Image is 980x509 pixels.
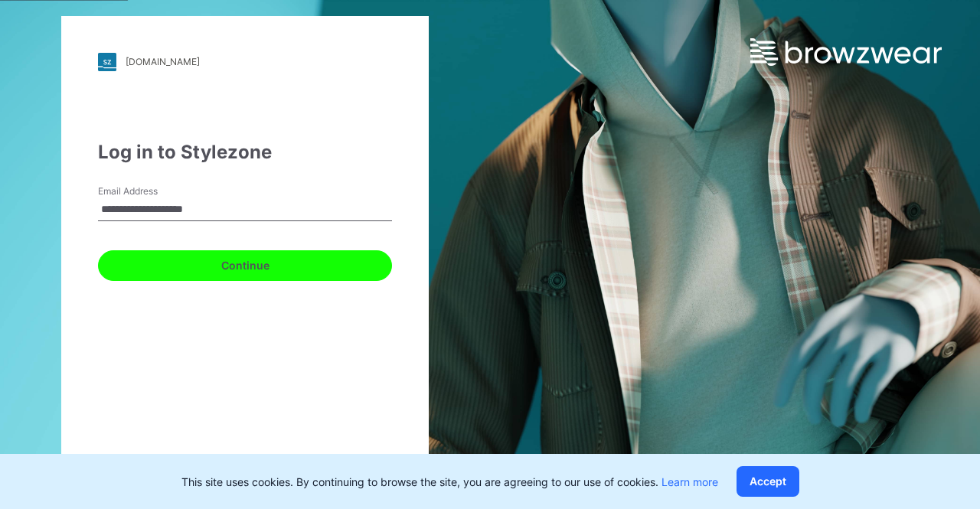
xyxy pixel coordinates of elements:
[661,475,718,488] a: Learn more
[737,466,799,497] button: Accept
[98,250,392,281] button: Continue
[750,38,942,66] img: browzwear-logo.e42bd6dac1945053ebaf764b6aa21510.svg
[98,184,205,198] label: Email Address
[98,53,116,71] img: stylezone-logo.562084cfcfab977791bfbf7441f1a819.svg
[98,139,392,166] div: Log in to Stylezone
[181,474,718,490] p: This site uses cookies. By continuing to browse the site, you are agreeing to our use of cookies.
[126,56,200,67] div: [DOMAIN_NAME]
[98,53,392,71] a: [DOMAIN_NAME]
